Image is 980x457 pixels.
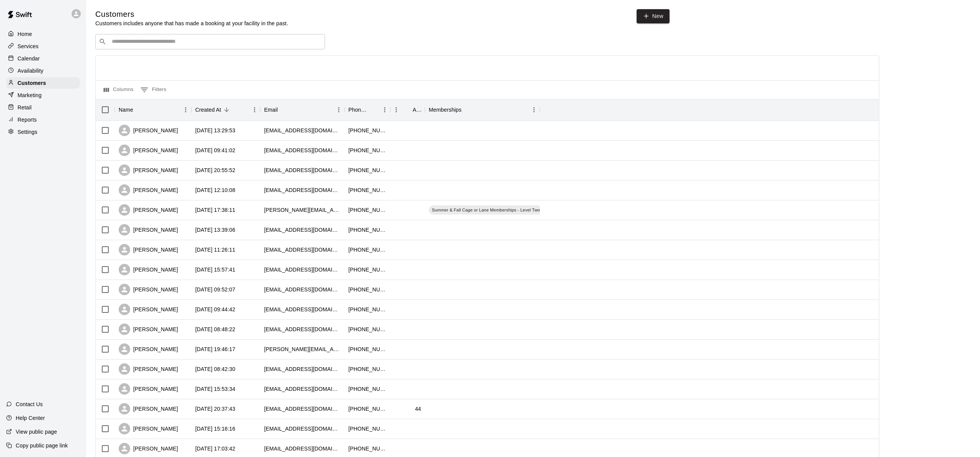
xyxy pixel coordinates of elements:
[264,127,341,134] div: ekimmer@gmail.com
[119,244,178,255] div: [PERSON_NAME]
[390,99,425,120] div: Age
[415,405,421,413] div: 44
[345,99,390,120] div: Phone Number
[119,125,178,136] div: [PERSON_NAME]
[119,443,178,454] div: [PERSON_NAME]
[102,84,136,96] button: Select columns
[195,405,235,413] div: 2025-08-08 20:37:43
[119,204,178,216] div: [PERSON_NAME]
[119,343,178,355] div: [PERSON_NAME]
[6,77,80,89] a: Customers
[18,79,46,87] p: Customers
[195,306,235,313] div: 2025-08-22 09:44:42
[348,127,387,134] div: +15025263484
[264,266,341,273] div: emilyturman@gmail.com
[119,403,178,415] div: [PERSON_NAME]
[425,99,540,120] div: Memberships
[264,425,341,433] div: gerstenmaierjennifer@gmail.com
[16,442,68,449] p: Copy public page link
[348,405,387,413] div: +15026129251
[18,30,32,38] p: Home
[333,104,345,115] button: Menu
[16,400,43,408] p: Contact Us
[195,325,235,333] div: 2025-08-20 08:48:22
[429,205,543,215] div: Summer & Fall Cage or Lane Memberships - Level Two
[348,266,387,273] div: +15027187007
[119,423,178,434] div: [PERSON_NAME]
[6,102,80,113] a: Retail
[95,9,288,20] h5: Customers
[195,445,235,452] div: 2025-08-07 17:03:42
[191,99,260,120] div: Created At
[18,116,37,124] p: Reports
[368,104,379,115] button: Sort
[390,104,402,115] button: Menu
[6,126,80,138] a: Settings
[264,166,341,174] div: adamhg985@gmail.com
[348,286,387,293] div: +18128202362
[348,206,387,214] div: +18013366383
[278,104,289,115] button: Sort
[18,55,40,62] p: Calendar
[18,128,38,136] p: Settings
[6,53,80,64] a: Calendar
[637,9,670,23] a: New
[348,186,387,194] div: +15027770666
[119,264,178,275] div: [PERSON_NAME]
[402,104,413,115] button: Sort
[195,166,235,174] div: 2025-09-09 20:55:52
[133,104,144,115] button: Sort
[462,104,472,115] button: Sort
[264,226,341,234] div: specfreakingtacular@gmail.com
[139,84,168,96] button: Show filters
[180,104,191,115] button: Menu
[195,146,235,154] div: 2025-09-10 09:41:02
[195,206,235,214] div: 2025-09-02 17:38:11
[119,99,133,120] div: Name
[264,246,341,254] div: billiepayne3232@gmail.com
[119,284,178,295] div: [PERSON_NAME]
[348,306,387,313] div: +15025588260
[6,65,80,76] a: Availability
[115,99,191,120] div: Name
[6,28,80,40] div: Home
[348,226,387,234] div: +14359011474
[264,405,341,413] div: agoodl01@gmail.com
[264,385,341,393] div: johnbennett1@hotmail.com
[264,206,341,214] div: wilkinson.katie1@outlook.com
[195,425,235,433] div: 2025-08-08 15:16:16
[195,99,221,120] div: Created At
[195,127,235,134] div: 2025-09-11 13:29:53
[18,104,32,111] p: Retail
[348,246,387,254] div: +15027581436
[264,445,341,452] div: mwattenberger@gmail.com
[119,363,178,375] div: [PERSON_NAME]
[195,246,235,254] div: 2025-08-27 11:26:11
[249,104,260,115] button: Menu
[348,146,387,154] div: +15027276616
[18,42,39,50] p: Services
[264,99,278,120] div: Email
[18,67,44,75] p: Availability
[6,41,80,52] a: Services
[264,146,341,154] div: nataliejwheatley@gmail.com
[195,266,235,273] div: 2025-08-26 15:57:41
[221,104,232,115] button: Sort
[348,325,387,333] div: +15022717121
[348,445,387,452] div: +15027443813
[119,184,178,196] div: [PERSON_NAME]
[16,428,57,436] p: View public page
[6,89,80,101] a: Marketing
[348,365,387,373] div: +15025534180
[95,34,325,49] div: Search customers by name or email
[18,91,42,99] p: Marketing
[195,345,235,353] div: 2025-08-19 19:46:17
[429,99,462,120] div: Memberships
